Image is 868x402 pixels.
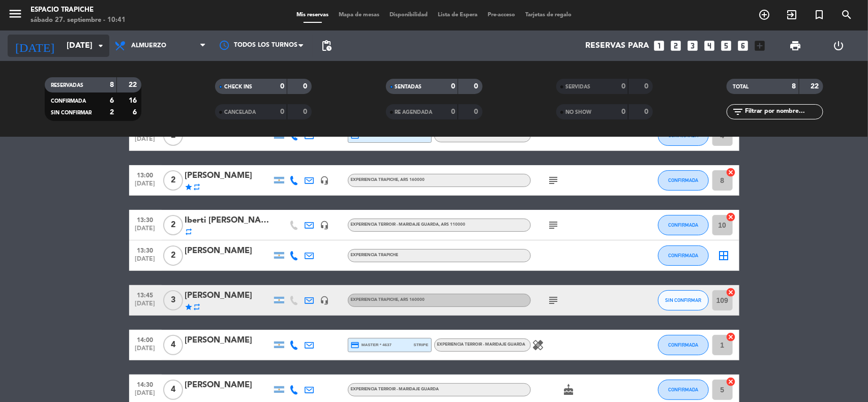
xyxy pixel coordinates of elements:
span: SERVIDAS [565,84,590,89]
span: [DATE] [133,136,158,147]
button: CONFIRMADA [658,245,709,266]
i: looks_two [670,39,683,52]
div: sábado 27. septiembre - 10:41 [31,15,126,25]
span: Reservas para [586,41,649,51]
i: [DATE] [8,35,62,57]
i: star [185,183,193,191]
span: CONFIRMADA [668,387,698,392]
i: looks_6 [737,39,750,52]
span: 13:30 [133,244,158,256]
span: 2 [163,215,183,235]
strong: 16 [129,97,139,104]
i: cancel [726,377,736,387]
div: [PERSON_NAME] [185,334,272,347]
span: 2 [163,245,183,266]
span: CHECK INS [224,84,252,89]
span: Experiencia Trapiche [351,253,399,257]
strong: 22 [129,81,139,88]
span: NO SHOW [565,110,591,115]
i: add_circle_outline [758,9,770,21]
i: credit_card [351,341,360,350]
span: SIN CONFIRMAR [51,110,92,115]
i: headset_mic [320,176,330,185]
span: stripe [414,342,429,348]
i: star [185,303,193,311]
i: healing [532,339,545,351]
span: 4 [163,335,183,355]
span: Experiencia Trapiche [351,178,425,182]
i: border_all [718,250,730,262]
div: Iberti [PERSON_NAME] y [PERSON_NAME] [185,214,272,227]
strong: 0 [644,83,650,90]
button: CONFIRMADA [658,335,709,355]
i: cancel [726,167,736,177]
i: add_box [754,39,767,52]
span: [DATE] [133,300,158,312]
i: subject [548,219,560,231]
span: pending_actions [320,40,333,52]
span: master * 4637 [351,341,392,350]
span: , ARS 110000 [439,223,466,227]
i: looks_3 [686,39,700,52]
span: 13:30 [133,213,158,225]
i: headset_mic [320,296,330,305]
i: arrow_drop_down [95,40,107,52]
span: CONFIRMADA [668,253,698,258]
strong: 0 [280,83,284,90]
i: looks_5 [720,39,733,52]
strong: 0 [304,108,310,115]
span: SIN CONFIRMAR [665,297,701,303]
span: RE AGENDADA [395,110,433,115]
div: [PERSON_NAME] [185,289,272,302]
strong: 8 [110,81,114,88]
i: menu [8,6,23,21]
span: , ARS 160000 [399,178,425,182]
strong: 0 [451,108,455,115]
span: Experiencia Terroir - Maridaje Guarda [437,343,526,347]
button: CONFIRMADA [658,215,709,235]
span: print [789,40,801,52]
button: CONFIRMADA [658,170,709,191]
span: RESERVADAS [51,83,83,88]
div: [PERSON_NAME] [185,169,272,182]
span: 2 [163,170,183,191]
div: [PERSON_NAME] [185,379,272,392]
span: Experiencia Terroir - Maridaje Guarda [351,223,466,227]
strong: 0 [474,108,480,115]
strong: 0 [474,83,480,90]
strong: 6 [133,109,139,116]
i: looks_4 [703,39,716,52]
span: Disponibilidad [384,12,433,18]
span: Pre-acceso [483,12,520,18]
i: cancel [726,287,736,297]
strong: 22 [811,83,821,90]
span: Almuerzo [131,42,166,49]
span: Mis reservas [291,12,334,18]
i: filter_list [732,106,744,118]
i: repeat [193,183,201,191]
span: Tarjetas de regalo [520,12,577,18]
i: power_settings_new [832,40,845,52]
div: Espacio Trapiche [31,5,126,15]
span: [DATE] [133,256,158,267]
span: Lista de Espera [433,12,483,18]
span: 14:30 [133,378,158,390]
span: Experiencia Trapiche [351,298,425,302]
strong: 0 [304,83,310,90]
strong: 0 [280,108,284,115]
span: SENTADAS [395,84,422,89]
i: search [841,9,853,21]
span: [DATE] [133,345,158,357]
i: cancel [726,212,736,222]
span: CONFIRMADA [668,177,698,183]
strong: 0 [621,108,625,115]
strong: 8 [792,83,796,90]
i: repeat [193,303,201,311]
span: [DATE] [133,180,158,192]
span: 3 [163,290,183,311]
span: 4 [163,380,183,400]
span: , ARS 160000 [399,298,425,302]
span: TOTAL [733,84,749,89]
strong: 0 [451,83,455,90]
span: Mapa de mesas [334,12,384,18]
